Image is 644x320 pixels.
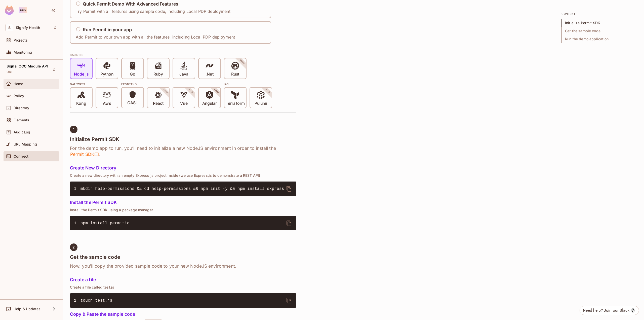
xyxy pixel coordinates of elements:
p: Angular [202,101,217,106]
h4: Get the sample code [70,254,296,260]
span: Directory [14,106,29,110]
span: SOON [155,81,175,101]
p: content [561,12,637,16]
div: IAC [224,82,272,86]
p: CASL [127,100,138,105]
span: Signal OCC Module API [7,64,48,68]
span: 1 [74,298,80,304]
span: touch test.js [80,298,112,303]
span: Home [14,82,23,86]
div: BACKEND [70,53,296,57]
span: mkdir help-permissions && cd help-permissions && npm init -y && npm install express [80,187,284,191]
span: S [6,24,13,31]
h5: Install the Permit SDK [70,200,296,205]
span: 1 [74,186,80,192]
p: Terraform [226,101,245,106]
span: Policy [14,94,24,98]
span: SOON [181,81,201,101]
h5: Create New Directory [70,165,296,170]
span: Audit Log [14,130,30,134]
span: 2 [72,245,75,249]
span: SOON [232,52,252,72]
p: Try Permit with all features using sample code, including Local PDP deployment [76,9,230,14]
img: SReyMgAAAABJRU5ErkJggg== [5,6,14,15]
p: Vue [180,101,187,106]
span: Run the demo application [561,35,637,43]
p: .Net [206,72,213,77]
p: Add Permit to your own app with all the features, including Local PDP deployment [76,34,235,40]
button: delete [283,183,295,195]
p: Go [130,72,135,77]
span: Permit SDK [70,151,99,157]
span: Get the sample code [561,27,637,35]
button: delete [283,217,295,229]
div: Pro [19,7,27,13]
p: Java [179,72,188,77]
p: Ruby [153,72,163,77]
h5: Run Permit in your app [83,27,132,32]
p: Create a new directory with an empty Express.js project inside (we use Express.js to demonstrate ... [70,173,296,177]
div: Need help? Join our Slack [583,307,629,313]
span: Workspace: Signify Health [16,26,40,30]
p: Pulumi [255,101,267,106]
span: SOON [207,81,226,101]
h5: Create a file [70,277,296,282]
h4: Initialize Permit SDK [70,136,296,142]
h6: For the demo app to run, you’ll need to initialize a new NodeJS environment in order to install t... [70,145,296,157]
span: Help & Updates [14,307,41,311]
span: 1 [73,127,74,131]
span: npm install permitio [80,221,130,226]
div: Frontend [121,82,221,86]
p: React [153,101,164,106]
div: Gateways [70,82,118,86]
p: Kong [76,101,86,106]
span: Monitoring [14,50,32,54]
h5: Copy & Paste the sample code [70,312,296,317]
button: delete [283,295,295,307]
span: SOON [258,81,278,101]
p: Install the Permit SDK using a package manager [70,208,296,212]
span: 1 [74,220,80,226]
p: Python [100,72,113,77]
p: Create a file called test.js [70,285,296,289]
p: Rust [231,72,239,77]
span: Connect [14,154,28,158]
h6: Now, you’ll copy the provided sample code to your new NodeJS environment. [70,263,296,269]
span: Initialize Permit SDK [561,19,637,27]
span: UAT [7,70,13,74]
p: Aws [103,101,111,106]
span: Elements [14,118,29,122]
span: Projects [14,38,28,42]
h5: Quick Permit Demo With Advanced Features [83,2,178,7]
p: Node js [74,72,89,77]
span: URL Mapping [14,142,37,146]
